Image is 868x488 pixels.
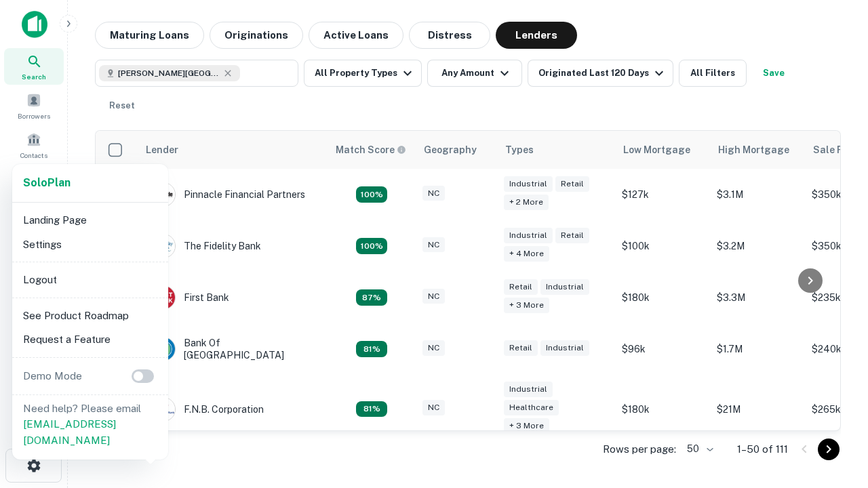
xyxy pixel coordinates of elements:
li: Landing Page [18,208,163,232]
a: [EMAIL_ADDRESS][DOMAIN_NAME] [23,418,116,446]
li: Settings [18,232,163,257]
strong: Solo Plan [23,176,71,189]
p: Need help? Please email [23,401,157,449]
li: Logout [18,268,163,292]
li: See Product Roadmap [18,304,163,328]
a: SoloPlan [23,175,71,191]
p: Demo Mode [18,368,87,384]
li: Request a Feature [18,327,163,352]
iframe: Chat Widget [800,380,868,445]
